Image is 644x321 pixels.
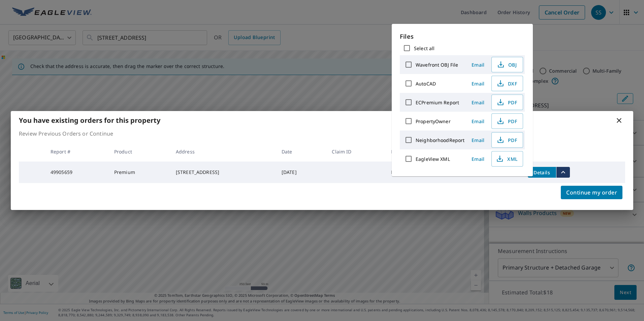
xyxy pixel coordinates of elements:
th: Product [109,142,170,162]
th: Date [276,142,327,162]
span: Email [470,137,486,143]
label: Select all [414,45,434,51]
label: PropertyOwner [416,118,451,124]
label: ECPremium Report [416,99,459,106]
th: Report # [45,142,109,162]
p: Files [400,32,525,41]
span: PDF [496,98,517,106]
label: NeighborhoodReport [416,137,464,143]
td: [DATE] [276,162,327,183]
td: Regular [386,162,443,183]
span: OBJ [496,61,517,69]
button: PDF [491,132,523,148]
span: Details [532,169,552,176]
td: Premium [109,162,170,183]
td: 49905659 [45,162,109,183]
div: [STREET_ADDRESS] [176,169,271,176]
label: EagleView XML [416,156,450,162]
span: Email [470,156,486,162]
span: DXF [496,79,517,87]
span: XML [496,155,517,163]
th: Address [170,142,276,162]
b: You have existing orders for this property [19,116,160,125]
button: Email [467,78,489,89]
label: AutoCAD [416,80,436,87]
button: DXF [491,76,523,91]
button: PDF [491,113,523,129]
button: OBJ [491,57,523,72]
button: XML [491,151,523,167]
th: Delivery [386,142,443,162]
span: PDF [496,117,517,125]
th: Claim ID [326,142,385,162]
p: Review Previous Orders or Continue [19,130,625,138]
button: filesDropdownBtn-49905659 [556,167,570,178]
button: Email [467,60,489,70]
button: detailsBtn-49905659 [528,167,556,178]
span: PDF [496,136,517,144]
button: Continue my order [561,186,622,199]
button: Email [467,116,489,127]
span: Continue my order [566,188,617,197]
button: Email [467,97,489,108]
span: Email [470,62,486,68]
span: Email [470,99,486,106]
span: Email [470,118,486,124]
span: Email [470,80,486,87]
label: Wavefront OBJ File [416,62,458,68]
button: PDF [491,95,523,110]
button: Email [467,154,489,164]
button: Email [467,135,489,145]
